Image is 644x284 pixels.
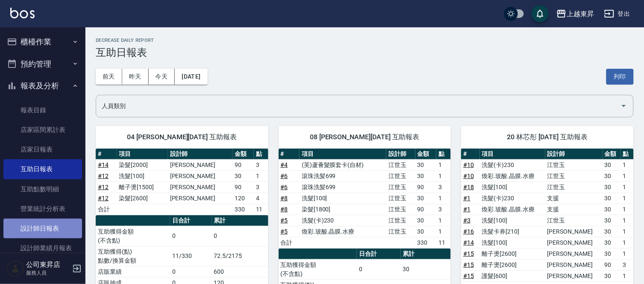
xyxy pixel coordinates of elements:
td: 1 [436,170,451,182]
td: [PERSON_NAME] [545,237,603,248]
a: 店家日報表 [3,140,82,159]
th: 設計師 [545,149,603,160]
td: 30 [415,215,437,226]
a: #4 [281,161,288,168]
button: 櫃檯作業 [3,31,82,53]
table: a dense table [96,149,268,215]
a: #6 [281,173,288,179]
a: #15 [463,272,474,279]
td: 合計 [279,237,300,248]
td: 30 [603,237,621,248]
a: 設計師業績月報表 [3,238,82,258]
td: 支援 [545,193,603,204]
td: 3 [621,259,634,270]
td: 店販業績 [96,266,170,277]
td: 1 [621,270,634,281]
td: 洗髮[100] [480,215,545,226]
td: 江世玉 [386,215,415,226]
h2: Decrease Daily Report [96,38,634,43]
td: 合計 [96,204,117,215]
td: 江世玉 [386,159,415,170]
img: Logo [10,8,35,18]
a: 設計師日報表 [3,219,82,238]
td: 90 [232,159,253,170]
button: 昨天 [122,69,149,85]
td: [PERSON_NAME] [168,193,233,204]
p: 服務人員 [26,269,70,277]
td: 1 [621,159,634,170]
td: (芙)蘆薈髮膜套卡(自材) [300,159,386,170]
td: 1 [621,248,634,259]
a: #15 [463,250,474,257]
td: 滾珠洗髪699 [300,182,386,193]
td: 30 [603,193,621,204]
a: 互助日報表 [3,159,82,179]
h3: 互助日報表 [96,47,634,59]
td: 護髮[600] [480,270,545,281]
td: 滾珠洗髪699 [300,170,386,182]
td: [PERSON_NAME] [168,170,233,182]
td: 支援 [545,204,603,215]
a: #18 [463,184,474,190]
td: 30 [603,215,621,226]
td: 330 [232,204,253,215]
th: 點 [436,149,451,160]
td: 30 [415,170,437,182]
td: 互助獲得(點) 點數/換算金額 [96,246,170,266]
a: #16 [463,228,474,235]
td: 30 [603,204,621,215]
td: 30 [415,159,437,170]
a: #14 [463,239,474,246]
button: 前天 [96,69,122,85]
td: 江世玉 [386,226,415,237]
td: [PERSON_NAME] [168,159,233,170]
td: 離子燙[1500] [117,182,168,193]
div: 上越東昇 [567,9,594,19]
a: #14 [98,161,109,168]
a: #1 [463,206,471,213]
a: 報表目錄 [3,100,82,120]
td: 江世玉 [386,204,415,215]
a: #8 [281,206,288,213]
button: save [532,5,549,22]
button: 登出 [601,6,634,22]
th: 點 [621,149,634,160]
td: 江世玉 [545,159,603,170]
td: 江世玉 [386,170,415,182]
td: 洗髮(卡)230 [480,193,545,204]
td: 洗髮(卡)230 [480,159,545,170]
td: 90 [415,182,437,193]
a: #1 [463,195,471,202]
td: 1 [436,193,451,204]
button: 報表及分析 [3,75,82,97]
td: 90 [415,204,437,215]
a: 店家區間累計表 [3,120,82,140]
th: # [96,149,117,160]
td: 洗髮[100] [480,237,545,248]
td: 600 [212,266,268,277]
th: 項目 [300,149,386,160]
td: [PERSON_NAME] [545,270,603,281]
td: [PERSON_NAME] [545,248,603,259]
td: 1 [621,170,634,182]
a: #5 [281,228,288,235]
td: [PERSON_NAME] [545,226,603,237]
button: 今天 [149,69,175,85]
th: 設計師 [168,149,233,160]
img: Person [7,260,24,277]
a: #15 [463,261,474,268]
a: #12 [98,195,109,202]
td: 90 [232,182,253,193]
td: [PERSON_NAME] [168,182,233,193]
td: 1 [621,226,634,237]
span: 04 [PERSON_NAME][DATE] 互助報表 [106,133,258,141]
td: 煥彩.玻酸.晶膜.水療 [480,170,545,182]
td: 1 [621,193,634,204]
td: 1 [621,237,634,248]
td: 30 [232,170,253,182]
td: 30 [603,270,621,281]
a: #8 [281,195,288,202]
a: #12 [98,173,109,179]
td: 染髮[1800] [300,204,386,215]
td: 30 [401,259,451,279]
